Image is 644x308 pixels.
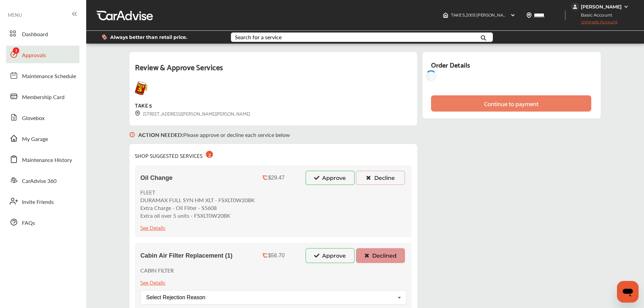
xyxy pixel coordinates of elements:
span: MENU [8,12,22,18]
a: Maintenance Schedule [6,67,79,84]
a: Membership Card [6,88,79,105]
div: 2 [206,151,213,158]
span: My Garage [22,135,48,144]
a: CarAdvise 360 [6,171,79,189]
span: Maintenance Schedule [22,72,76,81]
iframe: Button to launch messaging window [617,281,639,303]
div: TAKE 5 [135,100,151,110]
button: Approve [306,248,355,263]
div: Order Details [431,59,470,70]
img: location_vector.a44bc228.svg [526,13,532,18]
div: $29.47 [268,175,285,181]
span: FAQs [22,219,35,228]
div: See Details [140,278,165,287]
a: Maintenance History [6,150,79,168]
span: Dashboard [22,30,48,39]
button: Declined [356,248,405,263]
img: svg+xml;base64,PHN2ZyB3aWR0aD0iMTYiIGhlaWdodD0iMTciIHZpZXdCb3g9IjAgMCAxNiAxNyIgZmlsbD0ibm9uZSIgeG... [129,125,135,144]
p: Please approve or decline each service below [138,131,290,139]
a: Invite Friends [6,192,79,210]
button: Approve [306,171,355,185]
span: Glovebox [22,114,45,123]
a: My Garage [6,129,79,147]
img: jVpblrzwTbfkPYzPPzSLxeg0AAAAASUVORK5CYII= [571,3,579,11]
div: [STREET_ADDRESS][PERSON_NAME][PERSON_NAME] [135,110,250,117]
div: Search for a service [235,34,282,40]
img: header-home-logo.8d720a4f.svg [443,13,448,18]
a: Approvals [6,46,79,63]
a: Dashboard [6,25,79,42]
a: FAQs [6,213,79,231]
span: Maintenance History [22,156,72,165]
div: See Details [140,223,165,232]
div: $56.70 [268,253,285,259]
p: Extra oil over 5 units - FSXLT0W20BK [140,212,255,219]
div: [PERSON_NAME] [581,4,622,10]
span: Basic Account [572,11,617,19]
span: CarAdvise 360 [22,177,56,186]
div: Continue to payment [484,100,539,107]
p: Extra Charge - Oil Filter - S5608 [140,204,255,212]
span: Upgrade Account [571,19,618,28]
span: Oil Change [140,174,172,182]
p: DURAMAX FULL SYN HM XLT - FSXLT0W20BK [140,196,255,204]
span: Cabin Air Filter Replacement (1) [140,252,232,259]
div: SHOP SUGGESTED SERVICES [135,149,213,160]
img: svg+xml;base64,PHN2ZyB3aWR0aD0iMTYiIGhlaWdodD0iMTciIHZpZXdCb3g9IjAgMCAxNiAxNyIgZmlsbD0ibm9uZSIgeG... [135,111,140,116]
p: FLEET [140,188,255,196]
a: Glovebox [6,109,79,126]
span: TAKE 5 , 2005 [PERSON_NAME] Pkwy [PERSON_NAME] , GA 31322 [451,13,576,18]
div: Review & Approve Services [135,60,412,81]
button: Decline [356,171,405,185]
span: Membership Card [22,93,65,102]
span: Invite Friends [22,198,54,207]
span: Always better than retail price. [110,35,187,40]
span: Approvals [22,51,46,60]
p: CABIN FILTER [140,266,174,274]
b: ACTION NEEDED : [138,131,183,139]
img: logo-take5.png [135,81,147,95]
img: header-divider.bc55588e.svg [565,10,566,20]
img: header-down-arrow.9dd2ce7d.svg [510,13,516,18]
img: WGsFRI8htEPBVLJbROoPRyZpYNWhNONpIPPETTm6eUC0GeLEiAAAAAElFTkSuQmCC [623,4,629,9]
img: dollor_label_vector.a70140d1.svg [102,34,107,40]
div: Select Rejection Reason [146,295,205,300]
